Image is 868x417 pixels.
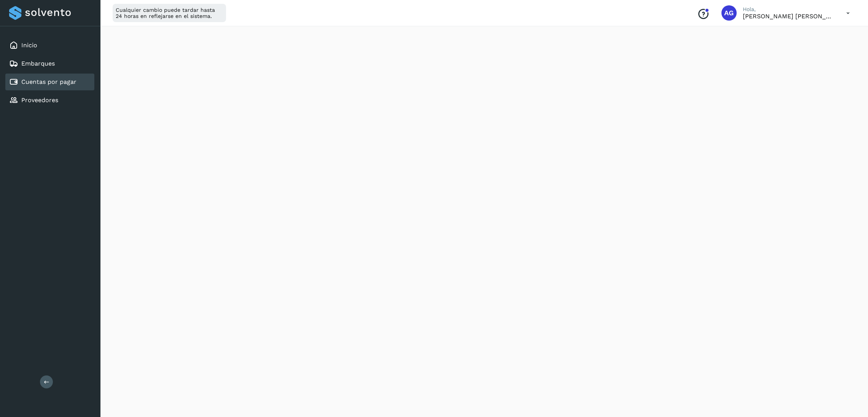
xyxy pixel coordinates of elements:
a: Cuentas por pagar [21,78,76,85]
div: Cualquier cambio puede tardar hasta 24 horas en reflejarse en el sistema. [113,4,226,22]
div: Proveedores [5,92,94,109]
a: Inicio [21,42,37,49]
a: Embarques [21,60,55,67]
a: Proveedores [21,96,58,104]
p: Abigail Gonzalez Leon [743,13,834,20]
div: Inicio [5,37,94,54]
div: Embarques [5,55,94,72]
p: Hola, [743,6,834,13]
div: Cuentas por pagar [5,74,94,90]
